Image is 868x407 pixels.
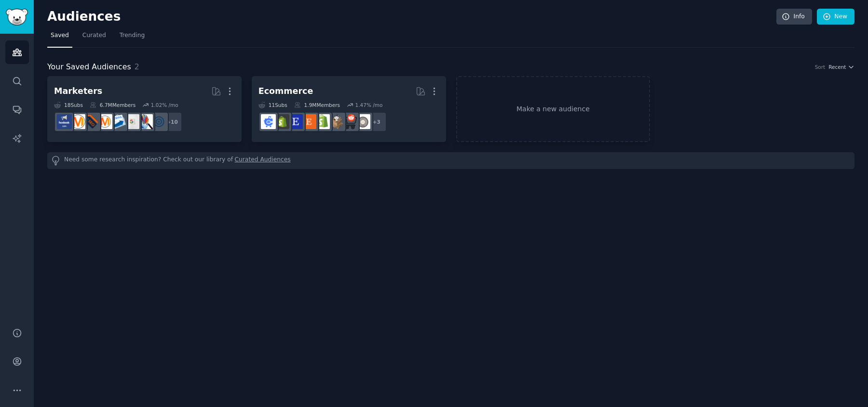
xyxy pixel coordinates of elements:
[815,64,826,70] div: Sort
[57,114,72,129] img: FacebookAds
[342,114,357,129] img: ecommerce
[817,9,854,25] a: New
[82,31,106,40] span: Curated
[235,156,291,166] a: Curated Audiences
[828,64,854,70] button: Recent
[97,114,112,129] img: AskMarketing
[79,28,109,48] a: Curated
[301,114,316,129] img: Etsy
[355,102,383,108] div: 1.47 % /mo
[70,114,85,129] img: content_marketing
[6,9,28,26] img: GummySearch logo
[51,31,69,40] span: Saved
[355,114,370,129] img: ShopifyeCommerce
[90,102,136,108] div: 6.7M Members
[47,28,72,48] a: Saved
[776,9,812,25] a: Info
[151,102,178,108] div: 1.02 % /mo
[151,114,166,129] img: OnlineMarketing
[47,76,242,142] a: Marketers18Subs6.7MMembers1.02% /mo+10OnlineMarketingMarketingResearchgoogleadsEmailmarketingAskM...
[135,62,139,71] span: 2
[328,114,343,129] img: dropship
[138,114,153,129] img: MarketingResearch
[261,114,276,129] img: ecommercemarketing
[120,31,145,40] span: Trending
[84,114,99,129] img: bigseo
[54,102,83,108] div: 18 Sub s
[47,152,854,169] div: Need some research inspiration? Check out our library of
[456,76,651,142] a: Make a new audience
[828,64,846,70] span: Recent
[274,114,289,129] img: reviewmyshopify
[162,112,182,132] div: + 10
[47,9,776,25] h2: Audiences
[116,28,148,48] a: Trending
[111,114,126,129] img: Emailmarketing
[258,85,313,97] div: Ecommerce
[252,76,446,142] a: Ecommerce11Subs1.9MMembers1.47% /mo+3ShopifyeCommerceecommercedropshipshopifyEtsyEtsySellersrevie...
[366,112,387,132] div: + 3
[258,102,287,108] div: 11 Sub s
[294,102,340,108] div: 1.9M Members
[47,61,131,73] span: Your Saved Audiences
[288,114,303,129] img: EtsySellers
[124,114,139,129] img: googleads
[54,85,102,97] div: Marketers
[315,114,330,129] img: shopify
